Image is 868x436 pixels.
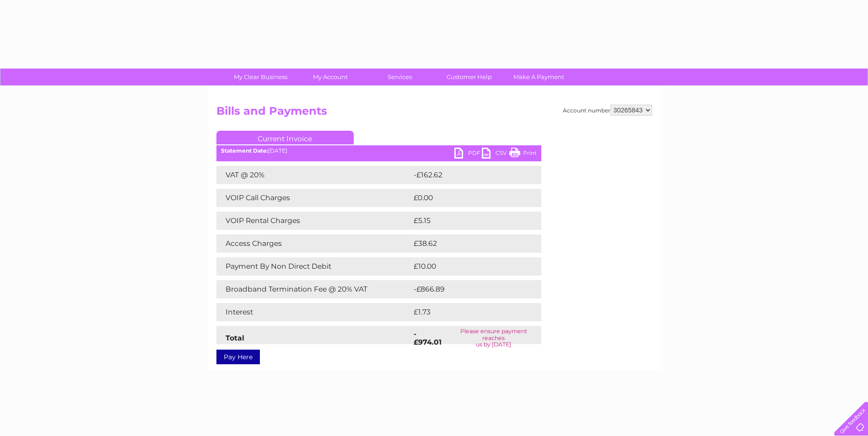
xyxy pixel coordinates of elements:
[414,330,442,346] strong: -£974.01
[411,189,520,207] td: £0.00
[216,105,652,122] h2: Bills and Payments
[216,234,411,253] td: Access Charges
[223,69,298,85] a: My Clear Business
[216,148,541,154] div: [DATE]
[431,69,507,85] a: Customer Help
[216,131,354,144] a: Current Invoice
[411,234,523,253] td: £38.62
[411,257,523,276] td: £10.00
[216,189,411,207] td: VOIP Call Charges
[292,69,368,85] a: My Account
[216,280,411,298] td: Broadband Termination Fee @ 20% VAT
[216,166,411,184] td: VAT @ 20%
[501,69,577,85] a: Make A Payment
[563,105,652,116] div: Account number
[221,147,268,154] b: Statement Date:
[411,212,518,230] td: £5.15
[454,148,482,161] a: PDF
[362,69,437,85] a: Services
[216,212,411,230] td: VOIP Rental Charges
[411,166,526,184] td: -£162.62
[216,257,411,276] td: Payment By Non Direct Debit
[509,148,537,161] a: Print
[226,334,244,342] strong: Total
[411,303,518,321] td: £1.73
[411,280,527,298] td: -£866.89
[446,326,541,350] td: Please ensure payment reaches us by [DATE]
[216,303,411,321] td: Interest
[482,148,509,161] a: CSV
[216,350,260,364] a: Pay Here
